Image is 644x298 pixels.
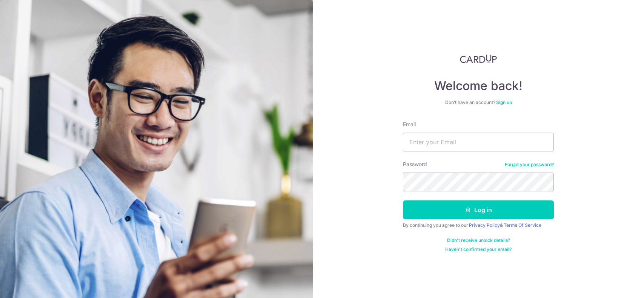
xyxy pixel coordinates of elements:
[403,200,554,219] button: Log in
[504,222,541,228] a: Terms Of Service
[505,162,554,168] a: Forgot your password?
[403,78,554,93] h4: Welcome back!
[469,222,500,228] a: Privacy Policy
[403,121,416,128] label: Email
[460,54,497,63] img: CardUp Logo
[496,99,512,105] a: Sign up
[403,133,554,151] input: Enter your Email
[403,222,554,228] div: By continuing you agree to our &
[447,237,510,243] a: Didn't receive unlock details?
[403,99,554,105] div: Don’t have an account?
[445,246,512,252] a: Haven't confirmed your email?
[403,160,427,168] label: Password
